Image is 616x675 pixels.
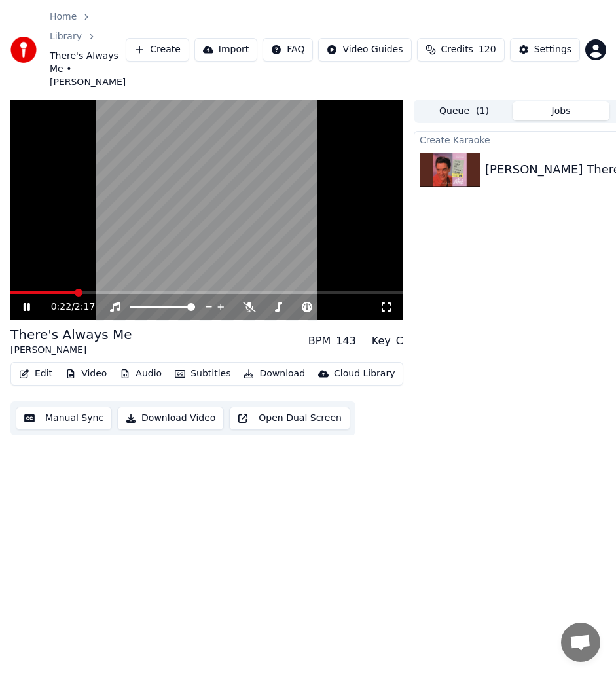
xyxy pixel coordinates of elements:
[513,101,609,120] button: Jobs
[51,301,71,314] span: 0:22
[50,50,126,89] span: There's Always Me • [PERSON_NAME]
[14,365,58,383] button: Edit
[50,30,82,43] a: Library
[561,623,600,662] a: Open de chat
[396,333,403,349] div: C
[416,101,513,120] button: Queue
[372,333,391,349] div: Key
[336,333,356,349] div: 143
[10,37,37,63] img: youka
[417,38,505,62] button: Credits120
[308,333,331,349] div: BPM
[229,407,350,430] button: Open Dual Screen
[334,367,395,380] div: Cloud Library
[479,43,496,56] span: 120
[194,38,257,62] button: Import
[441,43,473,56] span: Credits
[51,301,82,314] div: /
[16,407,112,430] button: Manual Sync
[170,365,236,383] button: Subtitles
[115,365,167,383] button: Audio
[318,38,411,62] button: Video Guides
[50,10,77,24] a: Home
[510,38,580,62] button: Settings
[263,38,313,62] button: FAQ
[476,105,489,118] span: ( 1 )
[534,43,571,56] div: Settings
[60,365,112,383] button: Video
[10,325,132,344] div: There's Always Me
[238,365,310,383] button: Download
[117,407,224,430] button: Download Video
[75,301,95,314] span: 2:17
[50,10,126,89] nav: breadcrumb
[10,344,132,357] div: [PERSON_NAME]
[126,38,189,62] button: Create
